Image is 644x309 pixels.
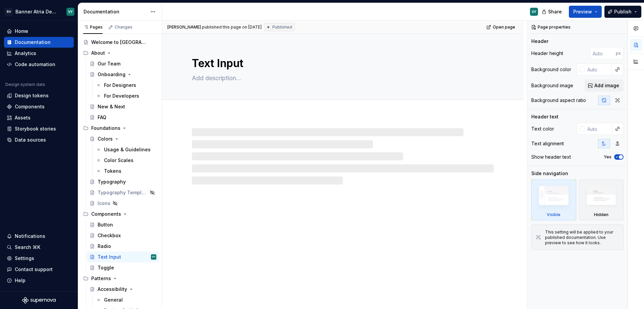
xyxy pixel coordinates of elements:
div: Assets [15,114,31,121]
a: Button [87,219,159,230]
a: Accessibility [87,284,159,295]
a: Onboarding [87,69,159,80]
div: About [91,50,105,56]
div: For Developers [104,93,139,99]
div: Background image [531,82,573,89]
div: Contact support [15,266,53,273]
div: Button [98,221,113,228]
div: Changes [115,24,132,30]
div: Colors [98,136,113,142]
div: Visible [531,179,576,220]
div: About [80,48,159,58]
div: Design tokens [15,92,49,99]
div: FAQ [98,114,106,121]
a: Typography Template [87,187,159,198]
div: Accessibility [98,286,127,293]
div: Storybook stories [15,125,56,132]
div: Tokens [104,168,121,174]
a: General [93,295,159,305]
div: Background color [531,66,571,73]
div: published this page on [DATE] [202,24,262,30]
div: Documentation [84,8,147,15]
div: Hidden [579,179,624,220]
button: Add image [585,80,624,92]
a: Typography [87,176,159,187]
button: Search ⌘K [4,242,74,253]
div: Text Input [98,254,121,260]
div: For Designers [104,82,136,89]
div: Documentation [15,39,51,46]
div: VY [68,9,73,14]
a: Assets [4,112,74,123]
div: Visible [547,212,560,217]
div: Pages [83,24,103,30]
div: Welcome to [GEOGRAPHIC_DATA] [91,39,147,46]
a: Settings [4,253,74,264]
label: Yes [604,154,611,160]
a: Code automation [4,59,74,70]
a: Toggle [87,262,159,273]
div: Typography Template [98,189,148,196]
div: Data sources [15,137,46,143]
div: BH [5,8,13,16]
a: New & Next [87,101,159,112]
div: Components [15,103,45,110]
div: Icons [98,200,110,207]
a: Text InputVY [87,252,159,262]
div: Analytics [15,50,36,57]
div: Banner Atria Design System [15,8,58,15]
span: Open page [493,24,515,30]
div: Color Scales [104,157,133,164]
input: Auto [585,63,612,75]
input: Auto [590,47,616,59]
div: Help [15,277,25,284]
a: Checkbox [87,230,159,241]
button: Help [4,275,74,286]
svg: Supernova Logo [22,297,56,304]
a: Home [4,26,74,37]
a: Analytics [4,48,74,59]
div: Patterns [91,275,111,282]
div: Background aspect ratio [531,97,586,104]
div: Onboarding [98,71,125,78]
div: Usage & Guidelines [104,146,151,153]
div: Components [80,209,159,219]
div: Code automation [15,61,55,68]
a: FAQ [87,112,159,123]
a: For Developers [93,91,159,101]
button: Contact support [4,264,74,275]
div: Header text [531,113,558,120]
a: Open page [484,22,518,32]
a: Components [4,101,74,112]
div: Toggle [98,264,114,271]
a: Welcome to [GEOGRAPHIC_DATA] [80,37,159,48]
div: VY [532,9,536,14]
div: Typography [98,178,126,185]
span: Share [548,8,562,15]
span: Publish [614,8,632,15]
div: Header height [531,50,563,57]
input: Auto [585,123,612,135]
div: New & Next [98,103,125,110]
a: Icons [87,198,159,209]
div: Design system data [5,82,45,87]
div: This setting will be applied to your published documentation. Use preview to see how it looks. [545,229,619,246]
div: General [104,297,123,303]
span: Published [272,24,292,30]
a: Documentation [4,37,74,48]
div: VY [152,254,155,260]
span: [PERSON_NAME] [167,24,201,30]
div: Search ⌘K [15,244,40,251]
div: Foundations [80,123,159,134]
textarea: Text Input [191,55,492,71]
a: Data sources [4,135,74,145]
div: Patterns [80,273,159,284]
div: Home [15,28,28,35]
div: Show header text [531,154,571,160]
div: Checkbox [98,232,121,239]
button: Preview [569,6,602,18]
a: Usage & Guidelines [93,144,159,155]
div: Radio [98,243,111,250]
div: Side navigation [531,170,568,177]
